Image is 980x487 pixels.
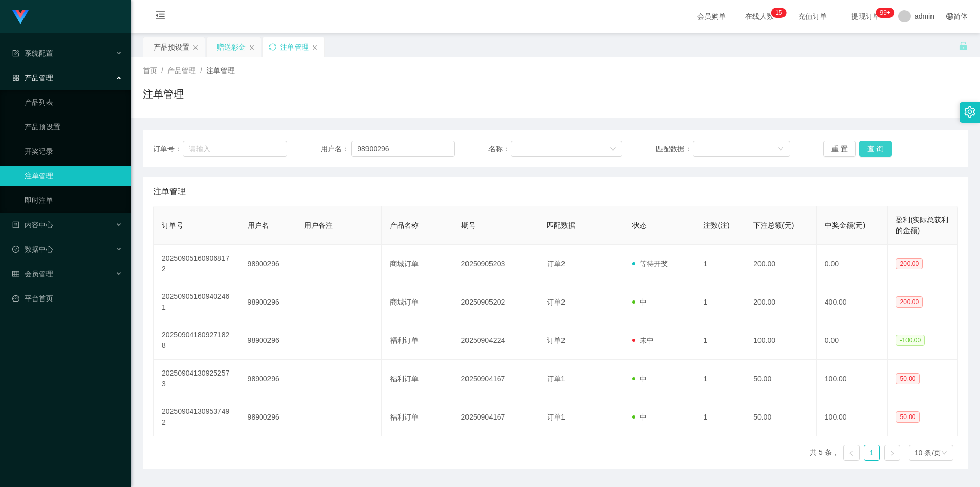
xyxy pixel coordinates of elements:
i: 图标: appstore-o [12,74,19,81]
span: 用户备注 [304,221,333,229]
a: 图标: dashboard平台首页 [12,288,122,309]
span: 中 [632,298,647,306]
td: 202509041809271828 [154,321,239,360]
td: 98900296 [239,321,297,360]
span: 注单管理 [153,185,186,198]
li: 上一页 [843,445,860,461]
li: 下一页 [884,445,900,461]
td: 0.00 [817,245,888,283]
td: 200.00 [745,245,817,283]
td: 98900296 [239,283,297,321]
td: 202509051609068172 [154,245,239,283]
td: 202509041309252573 [154,360,239,398]
a: 即时注单 [24,190,122,211]
i: 图标: down [610,146,616,153]
h1: 注单管理 [143,86,184,102]
span: 中 [632,413,647,421]
td: 福利订单 [382,321,453,360]
td: 98900296 [239,360,297,398]
span: 期号 [461,221,476,229]
i: 图标: close [312,44,318,51]
button: 查 询 [859,141,892,157]
sup: 1083 [876,8,894,18]
span: 中 [632,375,647,383]
span: -100.00 [896,335,925,346]
td: 商城订单 [382,283,453,321]
a: 注单管理 [24,166,122,186]
td: 50.00 [745,398,817,436]
td: 20250904167 [453,360,539,398]
td: 福利订单 [382,360,453,398]
td: 400.00 [817,283,888,321]
span: 数据中心 [12,245,53,253]
td: 1 [695,283,745,321]
td: 20250904224 [453,321,539,360]
td: 200.00 [745,283,817,321]
td: 福利订单 [382,398,453,436]
i: 图标: menu-fold [143,1,178,33]
span: / [161,66,163,75]
span: 匹配数据 [547,221,575,229]
i: 图标: check-circle-o [12,246,19,253]
input: 请输入 [351,141,455,157]
span: 用户名： [321,144,351,154]
span: 订单号： [153,144,183,154]
span: 提现订单 [846,13,885,20]
div: 10 条/页 [915,445,941,460]
td: 100.00 [817,360,888,398]
span: 产品名称 [390,221,419,229]
td: 98900296 [239,398,297,436]
i: 图标: down [941,450,947,457]
i: 图标: profile [12,221,19,228]
span: 200.00 [896,258,923,269]
i: 图标: table [12,270,19,277]
span: 200.00 [896,296,923,308]
a: 开奖记录 [24,141,122,161]
span: 未中 [632,336,654,344]
i: 图标: global [946,13,953,20]
span: 订单1 [547,413,565,421]
p: 1 [775,8,779,18]
span: 系统配置 [12,49,53,57]
span: 匹配数据： [656,144,693,154]
i: 图标: down [778,146,784,153]
span: 产品管理 [167,66,196,75]
i: 图标: left [848,450,854,456]
span: 50.00 [896,373,919,384]
i: 图标: sync [269,43,276,51]
span: 注数(注) [703,221,729,229]
td: 商城订单 [382,245,453,283]
div: 赠送彩金 [217,37,246,57]
sup: 15 [771,8,786,18]
td: 202509041309537492 [154,398,239,436]
span: 订单2 [547,336,565,344]
a: 产品预设置 [24,117,122,137]
i: 图标: close [192,44,199,51]
p: 5 [779,8,782,18]
span: 订单2 [547,260,565,268]
i: 图标: close [249,44,255,51]
td: 98900296 [239,245,297,283]
span: 充值订单 [793,13,832,20]
td: 100.00 [745,321,817,360]
span: 订单1 [547,375,565,383]
i: 图标: setting [964,106,975,118]
i: 图标: unlock [959,41,968,51]
td: 50.00 [745,360,817,398]
button: 重 置 [823,141,856,157]
span: 中奖金额(元) [825,221,865,229]
span: 订单2 [547,298,565,306]
td: 1 [695,360,745,398]
span: 下注总额(元) [753,221,794,229]
td: 20250905203 [453,245,539,283]
span: 50.00 [896,411,919,423]
span: 内容中心 [12,221,53,229]
span: 名称： [488,144,511,154]
td: 1 [695,245,745,283]
span: 盈利(实际总获利的金额) [896,216,948,235]
input: 请输入 [183,141,287,157]
span: 在线人数 [740,13,779,20]
div: 产品预设置 [154,37,189,57]
span: 订单号 [162,221,183,229]
li: 1 [864,445,880,461]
